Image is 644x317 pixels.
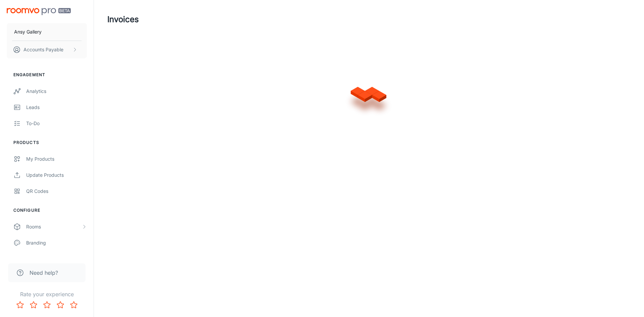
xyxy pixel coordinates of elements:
[107,13,139,25] h1: Invoices
[26,171,87,179] div: Update Products
[26,88,87,95] div: Analytics
[26,104,87,111] div: Leads
[7,41,87,58] button: Accounts Payable
[23,46,63,53] p: Accounts Payable
[7,23,87,41] button: Ansy Gallery
[26,155,87,163] div: My Products
[14,28,42,36] p: Ansy Gallery
[7,8,71,15] img: Roomvo PRO Beta
[26,120,87,127] div: To-do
